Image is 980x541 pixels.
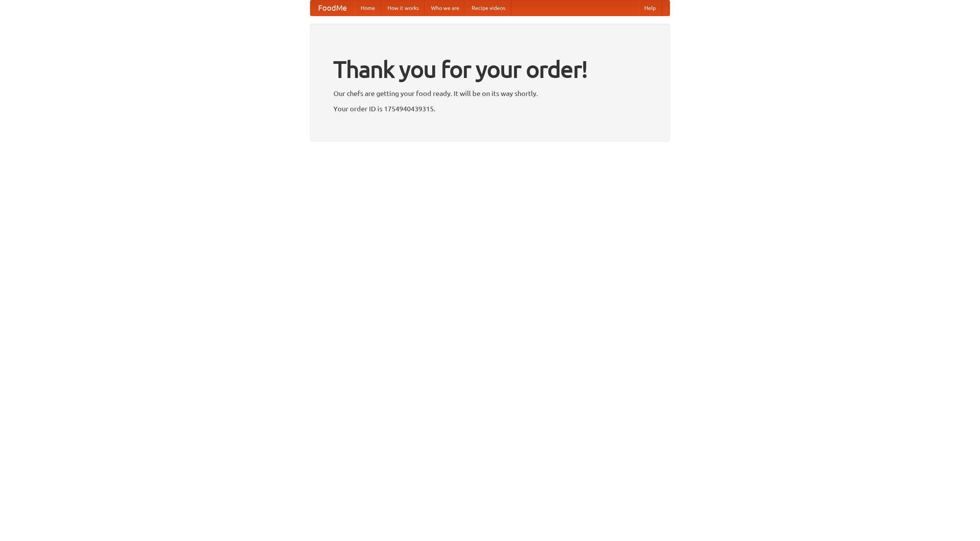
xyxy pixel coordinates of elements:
a: Home [354,0,381,16]
a: How it works [381,0,425,16]
a: Help [638,0,662,16]
p: Your order ID is 1754940439315. [333,103,647,114]
h1: Thank you for your order! [333,51,647,88]
a: Who we are [425,0,465,16]
a: Recipe videos [465,0,511,16]
p: Our chefs are getting your food ready. It will be on its way shortly. [333,88,647,99]
a: FoodMe [310,0,354,16]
